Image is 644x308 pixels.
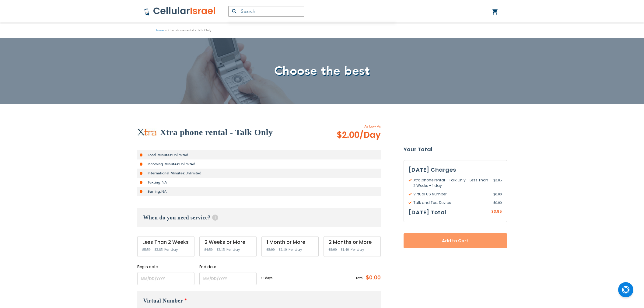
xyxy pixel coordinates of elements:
strong: Local Minutes: [148,152,172,157]
span: $0.00 [363,273,381,282]
span: /Day [359,129,381,141]
span: Xtra phone rental - Talk Only - Less Than 2 Weeks - 1 day [409,177,493,188]
span: $2.10 [279,247,287,252]
strong: Texting: [148,180,162,185]
span: days [265,275,272,281]
span: Per day [351,247,364,252]
div: 2 Weeks or More [205,240,251,245]
a: Home [155,28,164,33]
li: Unlimited [137,159,381,169]
span: Per day [226,247,240,252]
span: $1.40 [341,247,349,252]
h3: [DATE] Total [409,208,446,217]
input: Search [228,6,304,17]
h3: [DATE] Charges [409,165,502,174]
span: Help [212,215,218,221]
span: As Low As [320,124,381,129]
span: 0.00 [493,191,502,197]
strong: Incoming Minutes: [148,162,179,166]
li: Xtra phone rental - Talk Only [164,27,211,33]
span: $5.50 [142,247,151,252]
h2: Xtra phone rental - Talk Only [160,126,273,138]
div: 1 Month or More [267,240,313,245]
input: MM/DD/YYYY [137,272,194,285]
span: Choose the best [274,63,370,79]
label: Begin date [137,264,194,270]
input: MM/DD/YYYY [199,272,257,285]
strong: Your Total [404,145,507,154]
span: Talk and Text Device [409,200,493,205]
div: 2 Months or More [329,240,376,245]
span: $4.50 [205,247,213,252]
span: $ [493,200,495,205]
img: Cellular Israel Logo [144,7,216,16]
span: $2.00 [329,247,337,252]
li: Unlimited [137,150,381,159]
li: Unlimited [137,169,381,178]
span: $3.15 [217,247,225,252]
span: Per day [164,247,178,252]
span: $3.00 [267,247,275,252]
span: 3.85 [493,177,502,188]
span: Per day [289,247,302,252]
span: $2.00 [337,129,381,141]
span: $ [493,191,495,197]
span: 0.00 [493,200,502,205]
span: $ [493,177,495,183]
img: Xtra phone rental - Talk Only [137,128,157,136]
li: NA [137,178,381,187]
span: $ [491,209,494,215]
span: Total [355,275,363,281]
li: NA [137,187,381,196]
strong: International Minutes: [148,171,185,176]
strong: Surfing: [148,189,161,194]
span: 0 [261,275,265,281]
label: End date [199,264,257,270]
span: 3.85 [494,209,502,214]
span: $3.85 [155,247,163,252]
span: Virtual Number [143,298,183,304]
div: Less Than 2 Weeks [142,240,189,245]
span: Virtual US Number [409,191,493,197]
h3: When do you need service? [137,208,381,227]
